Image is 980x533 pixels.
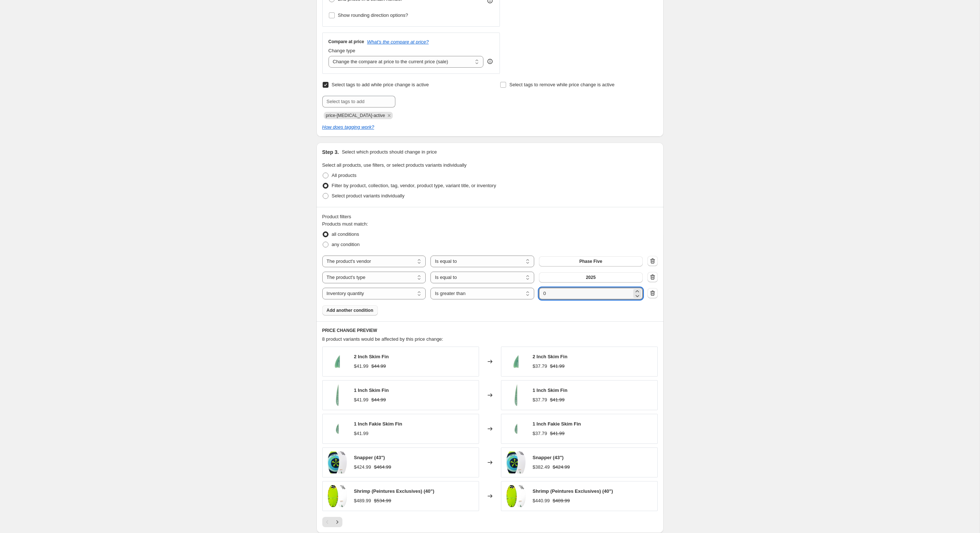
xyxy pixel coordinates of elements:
button: What's the compare at price? [367,39,429,45]
span: Phase Five [579,258,602,264]
span: 2 Inch Skim Fin [533,354,567,359]
strike: $489.99 [553,497,570,504]
span: Select product variants individually [332,193,404,199]
div: $37.79 [533,396,547,404]
button: 2025 [539,272,643,283]
input: Select tags to add [322,96,395,107]
strike: $41.99 [550,363,565,370]
span: 2025 [586,275,596,280]
h3: Compare at price [328,39,364,45]
span: Change type [328,48,356,53]
span: All products [332,173,357,178]
span: all conditions [332,231,359,237]
button: Remove price-change-job-active [386,112,392,119]
div: $41.99 [354,430,369,437]
img: 5FIN1_80x.png [326,384,348,406]
strike: $41.99 [550,430,565,437]
img: 525SN-1_80x.png [505,451,527,473]
span: Shrimp (Peintures Exclusives) (40") [354,488,434,494]
span: 1 Inch Skim Fin [354,388,389,393]
div: $382.49 [533,464,550,471]
span: Filter by product, collection, tag, vendor, product type, variant title, or inventory [332,183,496,188]
p: Select which products should change in price [342,148,437,156]
img: 5FIN2_80x.png [505,351,527,373]
div: $424.99 [354,464,371,471]
strike: $44.99 [371,396,386,404]
div: help [486,58,494,65]
img: 5FINFAKIE_80x.png [326,418,348,440]
span: 1 Inch Skim Fin [533,388,567,393]
a: How does tagging work? [322,124,374,130]
span: price-change-job-active [326,113,385,118]
span: any condition [332,242,360,247]
span: Add another condition [327,307,373,313]
button: Add another condition [322,305,378,315]
span: Select all products, use filters, or select products variants individually [322,162,467,168]
div: $41.99 [354,363,369,370]
img: 525SN-1_80x.png [326,451,348,473]
img: 5SHR-1_80x.png [326,485,348,507]
strike: $534.99 [374,497,391,504]
div: $489.99 [354,497,371,504]
img: 5FIN1_80x.png [505,384,527,406]
button: Phase Five [539,256,643,266]
div: $37.79 [533,363,547,370]
span: Snapper (43") [354,455,385,460]
div: $37.79 [533,430,547,437]
span: 1 Inch Fakie Skim Fin [354,421,402,427]
strike: $41.99 [550,396,565,404]
strike: $44.99 [371,363,386,370]
img: 5FIN2_80x.png [326,351,348,373]
span: Shrimp (Peintures Exclusives) (40") [533,488,613,494]
span: 2 Inch Skim Fin [354,354,389,359]
h2: Step 3. [322,148,339,156]
span: Show rounding direction options? [338,12,408,18]
img: 5SHR-1_80x.png [505,485,527,507]
span: 8 product variants would be affected by this price change: [322,336,443,342]
div: $440.99 [533,497,550,504]
span: Products must match: [322,221,368,227]
span: Select tags to remove while price change is active [509,82,615,87]
span: 1 Inch Fakie Skim Fin [533,421,581,427]
span: Snapper (43") [533,455,564,460]
div: Product filters [322,213,658,220]
button: Next [332,517,342,527]
img: 5FINFAKIE_80x.png [505,418,527,440]
strike: $464.99 [374,464,391,471]
h6: PRICE CHANGE PREVIEW [322,328,658,333]
strike: $424.99 [553,464,570,471]
nav: Pagination [322,517,342,527]
div: $41.99 [354,396,369,404]
span: Select tags to add while price change is active [332,82,429,87]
